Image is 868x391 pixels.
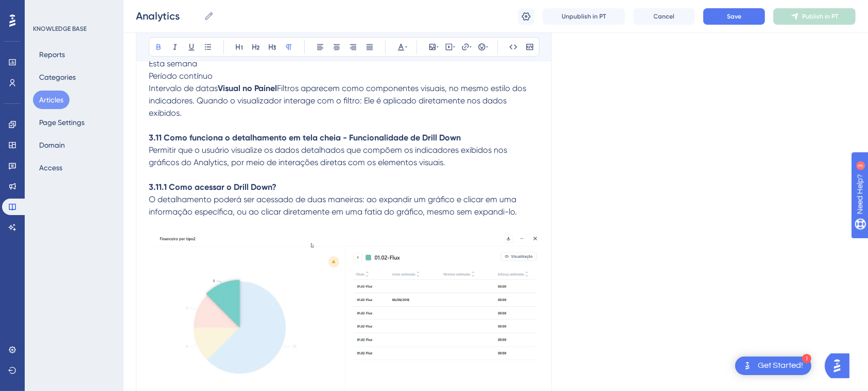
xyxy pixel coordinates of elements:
button: Reports [33,45,71,64]
button: Publish in PT [773,8,856,25]
div: Open Get Started! checklist, remaining modules: 1 [735,357,811,375]
strong: 3.11 Como funciona o detalhamento em tela cheia - Funcionalidade de Drill Down [149,133,461,143]
div: 3 [72,5,75,13]
span: O detalhamento poderá ser acessado de duas maneiras: ao expandir um gráfico e clicar em uma infor... [149,194,518,217]
span: Need Help? [24,3,64,15]
div: 1 [802,354,811,363]
button: Access [33,158,68,177]
button: Articles [33,91,70,109]
span: Unpublish in PT [562,12,606,21]
span: Publish in PT [802,12,838,21]
div: KNOWLEDGE BASE [33,25,86,33]
button: Domain [33,136,71,154]
button: Unpublish in PT [543,8,625,25]
button: Categories [33,68,82,86]
strong: 3.11.1 Como acessar o Drill Down? [149,182,276,192]
span: Filtros aparecem como componentes visuais, no mesmo estilo dos indicadores. Quando o visualizador... [149,83,528,118]
button: Cancel [633,8,695,25]
img: launcher-image-alternative-text [741,360,754,372]
iframe: UserGuiding AI Assistant Launcher [825,350,856,381]
div: Get Started! [758,360,803,371]
button: Page Settings [33,113,91,132]
button: Save [703,8,765,25]
span: Cancel [654,12,675,21]
span: Save [727,12,741,21]
input: Article Name [136,9,200,23]
span: Permitir que o usuário visualize os dados detalhados que compõem os indicadores exibidos nos gráf... [149,145,509,167]
strong: Visual no Painel [218,83,277,93]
